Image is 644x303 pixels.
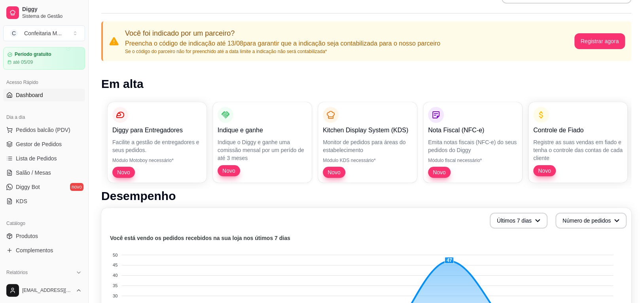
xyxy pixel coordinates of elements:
[533,126,623,135] p: Controle de Fiado
[101,77,631,91] h1: Em alta
[3,76,85,89] div: Acesso Rápido
[16,126,70,134] span: Pedidos balcão (PDV)
[113,273,117,278] tspan: 40
[16,232,38,240] span: Produtos
[16,91,43,99] span: Dashboard
[323,157,412,164] p: Módulo KDS necessário*
[324,168,344,176] span: Novo
[112,138,202,154] p: Facilite a gestão de entregadores e seus pedidos.
[323,138,412,154] p: Monitor de pedidos para áreas do estabelecimento
[3,124,85,136] button: Pedidos balcão (PDV)
[3,181,85,193] a: Diggy Botnovo
[22,13,82,19] span: Sistema de Gestão
[15,51,51,57] article: Período gratuito
[16,140,62,148] span: Gestor de Pedidos
[10,29,18,37] span: C
[423,102,522,183] button: Nota Fiscal (NFC-e)Emita notas fiscais (NFC-e) do seus pedidos do DiggyMódulo fiscal necessário*Novo
[13,59,33,65] article: até 05/09
[3,3,85,22] a: DiggySistema de Gestão
[112,157,202,164] p: Módulo Motoboy necessário*
[428,126,517,135] p: Nota Fiscal (NFC-e)
[113,293,117,298] tspan: 30
[16,246,53,254] span: Complementos
[22,287,72,293] span: [EMAIL_ADDRESS][DOMAIN_NAME]
[22,6,82,13] span: Diggy
[533,138,623,162] p: Registre as suas vendas em fiado e tenha o controle das contas de cada cliente
[24,29,62,37] div: Confeitaria M ...
[218,138,307,162] p: Indique o Diggy e ganhe uma comissão mensal por um perído de até 3 meses
[218,126,307,135] p: Indique e ganhe
[110,235,290,241] text: Você está vendo os pedidos recebidos na sua loja nos útimos 7 dias
[213,102,312,183] button: Indique e ganheIndique o Diggy e ganhe uma comissão mensal por um perído de até 3 mesesNovo
[528,102,627,183] button: Controle de FiadoRegistre as suas vendas em fiado e tenha o controle das contas de cada clienteNovo
[112,126,202,135] p: Diggy para Entregadores
[3,152,85,165] a: Lista de Pedidos
[113,252,117,257] tspan: 50
[3,195,85,208] a: KDS
[113,283,117,288] tspan: 35
[3,244,85,257] a: Complementos
[3,138,85,151] a: Gestor de Pedidos
[113,263,117,267] tspan: 45
[3,166,85,179] a: Salão / Mesas
[16,169,51,177] span: Salão / Mesas
[535,167,554,175] span: Novo
[323,126,412,135] p: Kitchen Display System (KDS)
[3,217,85,230] div: Catálogo
[430,168,449,176] span: Novo
[16,154,57,162] span: Lista de Pedidos
[428,157,517,164] p: Módulo fiscal necessário*
[16,197,27,205] span: KDS
[16,183,40,191] span: Diggy Bot
[114,168,133,176] span: Novo
[108,102,206,183] button: Diggy para EntregadoresFacilite a gestão de entregadores e seus pedidos.Módulo Motoboy necessário...
[3,281,85,300] button: [EMAIL_ADDRESS][DOMAIN_NAME]
[3,111,85,124] div: Dia a dia
[219,167,239,175] span: Novo
[3,47,85,70] a: Período gratuitoaté 05/09
[3,25,85,41] button: Select a team
[490,213,547,229] button: Últimos 7 dias
[125,48,440,55] p: Se o código do parceiro não for preenchido até a data limite a indicação não será contabilizada*
[125,28,440,39] p: Você foi indicado por um parceiro?
[428,138,517,154] p: Emita notas fiscais (NFC-e) do seus pedidos do Diggy
[101,189,631,203] h1: Desempenho
[125,39,440,48] p: Preencha o código de indicação até 13/08 para garantir que a indicação seja contabilizada para o ...
[318,102,417,183] button: Kitchen Display System (KDS)Monitor de pedidos para áreas do estabelecimentoMódulo KDS necessário...
[574,33,625,49] button: Registrar agora
[3,230,85,242] a: Produtos
[6,269,28,276] span: Relatórios
[3,89,85,101] a: Dashboard
[555,213,627,229] button: Número de pedidos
